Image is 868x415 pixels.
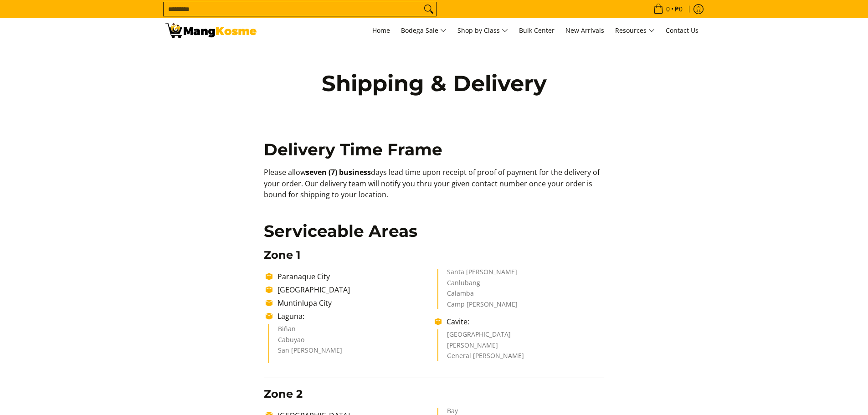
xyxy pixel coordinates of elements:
li: Calamba [447,290,595,301]
li: Muntinlupa City [273,297,435,308]
li: Biñan [278,326,426,337]
a: Shop by Class [453,18,513,43]
li: Santa [PERSON_NAME] [447,269,595,280]
a: Bodega Sale [396,18,451,43]
span: Bulk Center [519,26,555,35]
button: Search [421,2,436,16]
li: San [PERSON_NAME] [278,347,426,358]
li: General [PERSON_NAME] [447,353,595,361]
li: [GEOGRAPHIC_DATA] [273,284,435,295]
b: seven (7) business [306,167,371,177]
span: 0 [665,6,671,12]
li: [GEOGRAPHIC_DATA] [447,331,595,342]
a: New Arrivals [561,18,609,43]
span: • [651,4,685,14]
li: Cabuyao [278,337,426,348]
a: Bulk Center [514,18,559,43]
span: New Arrivals [565,26,604,35]
a: Contact Us [661,18,703,43]
li: Laguna: [273,311,435,322]
span: Contact Us [666,26,699,35]
span: Shop by Class [457,25,508,36]
span: ₱0 [673,6,684,12]
span: Paranaque City [277,272,330,282]
h1: Shipping & Delivery [302,70,566,97]
nav: Main Menu [266,18,703,43]
a: Resources [611,18,659,43]
span: Resources [615,25,655,36]
span: Home [372,26,390,35]
h3: Zone 1 [264,248,604,262]
li: Camp [PERSON_NAME] [447,301,595,309]
li: [PERSON_NAME] [447,342,595,353]
img: Shipping &amp; Delivery Page l Mang Kosme: Home Appliances Warehouse Sale! [165,23,257,38]
h2: Delivery Time Frame [264,139,604,160]
span: Bodega Sale [401,25,447,36]
li: Cavite: [442,316,604,327]
h3: Zone 2 [264,387,604,401]
p: Please allow days lead time upon receipt of proof of payment for the delivery of your order. Our ... [264,167,604,210]
h2: Serviceable Areas [264,221,604,241]
a: Home [368,18,395,43]
li: Canlubang [447,280,595,291]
